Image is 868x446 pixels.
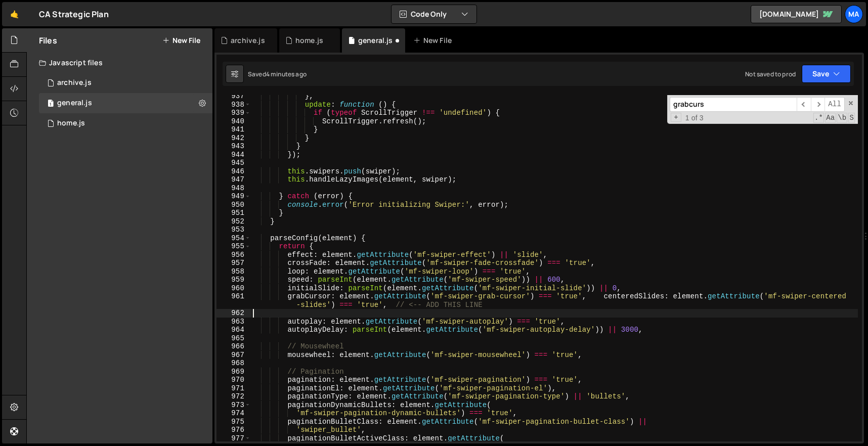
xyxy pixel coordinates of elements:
div: New File [413,35,456,46]
div: home.js [295,35,323,46]
div: 937 [216,92,251,101]
div: 945 [216,159,251,167]
div: 959 [216,276,251,284]
div: 948 [216,184,251,193]
div: 963 [216,318,251,326]
button: New File [162,36,200,44]
div: 966 [216,342,251,351]
div: 962 [216,309,251,318]
div: 956 [216,251,251,259]
div: archive.js [231,35,265,46]
div: 17131/47267.js [39,113,212,133]
div: 947 [216,175,251,184]
span: 1 of 3 [681,114,708,122]
span: Whole Word Search [837,113,847,123]
div: 972 [216,392,251,401]
div: 976 [216,426,251,434]
div: general.js [358,35,393,46]
div: 967 [216,351,251,360]
div: CA Strategic Plan [39,8,109,20]
div: 946 [216,167,251,176]
span: Toggle Replace mode [671,113,681,122]
div: 970 [216,376,251,384]
div: 971 [216,384,251,393]
div: 939 [216,109,251,117]
div: home.js [57,119,85,128]
span: 1 [48,100,54,108]
div: Javascript files [27,53,212,73]
div: 951 [216,209,251,217]
div: 965 [216,334,251,343]
div: Not saved to prod [745,70,796,78]
a: Ma [845,5,863,23]
div: 17131/47521.js [39,73,212,93]
div: 944 [216,151,251,159]
div: 950 [216,201,251,209]
div: 940 [216,117,251,126]
div: 954 [216,234,251,243]
div: 958 [216,267,251,276]
span: ​ [811,97,825,112]
div: archive.js [57,78,92,87]
div: 953 [216,226,251,234]
span: Search In Selection [848,113,855,123]
input: Search for [670,97,797,112]
a: 🤙 [2,2,27,26]
div: 938 [216,101,251,109]
div: Saved [248,70,307,78]
div: 977 [216,434,251,443]
div: 17131/47264.js [39,93,212,113]
div: 968 [216,359,251,368]
span: RegExp Search [813,113,824,123]
span: Alt-Enter [824,97,845,112]
h2: Files [39,35,57,46]
div: 957 [216,259,251,267]
span: CaseSensitive Search [825,113,836,123]
div: general.js [57,99,92,108]
div: 974 [216,409,251,418]
div: 4 minutes ago [266,70,307,78]
div: 969 [216,368,251,376]
div: 941 [216,125,251,134]
div: 960 [216,284,251,293]
a: [DOMAIN_NAME] [751,5,842,23]
button: Save [802,65,851,83]
div: 952 [216,217,251,226]
span: ​ [797,97,811,112]
button: Code Only [392,5,476,23]
div: 961 [216,292,251,309]
div: 949 [216,192,251,201]
div: 973 [216,401,251,410]
div: 942 [216,134,251,143]
div: 964 [216,326,251,334]
div: 975 [216,418,251,426]
div: 955 [216,242,251,251]
div: 943 [216,142,251,151]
